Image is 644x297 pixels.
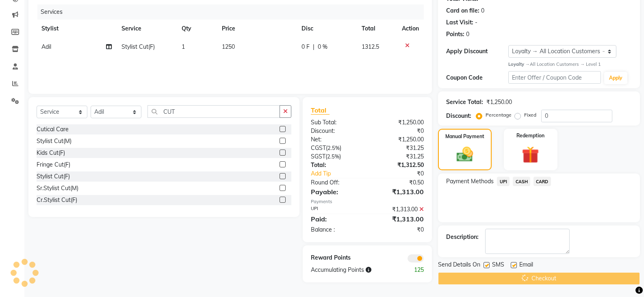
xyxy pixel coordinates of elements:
[311,153,325,160] span: SGST
[357,20,397,38] th: Total
[305,152,367,161] div: ( )
[147,105,280,118] input: Search or Scan
[486,98,512,106] div: ₹1,250.00
[446,47,508,56] div: Apply Discount
[311,144,326,152] span: CGST
[182,43,185,50] span: 1
[446,233,479,241] div: Description:
[367,135,430,144] div: ₹1,250.00
[492,260,504,271] span: SMS
[37,125,69,134] div: Cutical Care
[305,205,367,214] div: UPI
[445,133,484,140] label: Manual Payment
[513,177,530,186] span: CASH
[466,30,469,39] div: 0
[305,127,367,135] div: Discount:
[533,177,551,186] span: CARD
[497,177,510,186] span: UPI
[367,127,430,135] div: ₹0
[217,20,297,38] th: Price
[508,71,601,84] input: Enter Offer / Coupon Code
[446,30,464,39] div: Points:
[305,187,367,197] div: Payable:
[305,254,367,262] div: Reward Points
[367,178,430,187] div: ₹0.50
[318,43,327,51] span: 0 %
[397,20,424,38] th: Action
[121,43,155,50] span: Stylist Cut(F)
[37,184,78,193] div: Sr.Stylist Cut(M)
[438,260,480,271] span: Send Details On
[37,4,430,20] div: Services
[367,205,430,214] div: ₹1,313.00
[508,61,632,68] div: All Location Customers → Level 1
[305,144,367,152] div: ( )
[367,118,430,127] div: ₹1,250.00
[37,160,70,169] div: Fringe Cut(F)
[362,43,379,50] span: 1312.5
[451,145,478,164] img: _cash.svg
[475,18,477,27] div: -
[446,7,479,15] div: Card on file:
[37,20,117,38] th: Stylist
[604,72,627,84] button: Apply
[516,132,544,139] label: Redemption
[177,20,217,38] th: Qty
[367,225,430,234] div: ₹0
[305,135,367,144] div: Net:
[508,61,530,67] strong: Loyalty →
[367,214,430,224] div: ₹1,313.00
[222,43,235,50] span: 1250
[37,149,65,157] div: Kids Cut(F)
[297,20,357,38] th: Disc
[367,152,430,161] div: ₹31.25
[305,118,367,127] div: Sub Total:
[446,98,483,106] div: Service Total:
[327,153,339,160] span: 2.5%
[446,18,473,27] div: Last Visit:
[481,7,484,15] div: 0
[446,112,471,120] div: Discount:
[516,144,544,166] img: _gift.svg
[305,225,367,234] div: Balance :
[378,169,430,178] div: ₹0
[399,266,430,274] div: 125
[311,106,330,115] span: Total
[446,74,508,82] div: Coupon Code
[301,43,310,51] span: 0 F
[367,161,430,169] div: ₹1,312.50
[519,260,533,271] span: Email
[305,161,367,169] div: Total:
[305,266,399,274] div: Accumulating Points
[305,169,378,178] a: Add Tip
[446,177,494,186] span: Payment Methods
[327,145,340,151] span: 2.5%
[117,20,177,38] th: Service
[367,144,430,152] div: ₹31.25
[486,111,512,119] label: Percentage
[524,111,536,119] label: Fixed
[367,187,430,197] div: ₹1,313.00
[305,178,367,187] div: Round Off:
[37,196,77,204] div: Cr.Stylist Cut(F)
[311,198,424,205] div: Payments
[41,43,51,50] span: Adil
[37,137,72,145] div: Stylist Cut(M)
[305,214,367,224] div: Paid:
[37,172,70,181] div: Stylist Cut(F)
[313,43,314,51] span: |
